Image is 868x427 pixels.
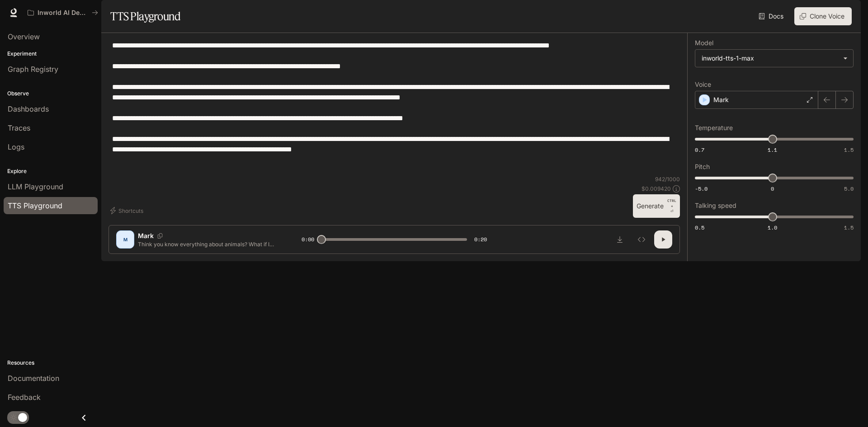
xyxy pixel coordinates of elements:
span: 1.0 [768,224,777,231]
span: 0:00 [302,235,314,244]
button: GenerateCTRL +⏎ [633,194,680,218]
span: -5.0 [695,185,708,192]
button: Shortcuts [108,203,147,218]
span: 1.5 [844,146,854,154]
button: Inspect [632,230,651,249]
p: Temperature [695,125,733,131]
p: Inworld AI Demos [38,9,88,17]
div: M [118,232,132,247]
span: 1.1 [768,146,777,154]
a: Docs [757,7,787,25]
p: ⏎ [667,198,676,214]
button: Clone Voice [794,7,852,25]
span: 0.5 [695,224,704,231]
p: Voice [695,81,711,88]
button: Download audio [611,230,629,249]
div: inworld-tts-1-max [702,54,839,63]
span: 1.5 [844,224,854,231]
p: Pitch [695,164,710,170]
button: Copy Voice ID [154,233,166,239]
button: All workspaces [24,4,102,22]
p: Talking speed [695,202,736,209]
p: Think you know everything about animals? What if I told you goldfish have incredible memories, or... [138,240,280,248]
h1: TTS Playground [110,7,180,25]
span: 5.0 [844,185,854,192]
span: 0 [771,185,774,192]
p: Mark [138,231,154,240]
p: Model [695,40,713,46]
div: inworld-tts-1-max [695,50,853,67]
span: 0.7 [695,146,704,154]
span: 0:20 [474,235,487,244]
p: Mark [713,95,729,104]
p: CTRL + [667,198,676,209]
